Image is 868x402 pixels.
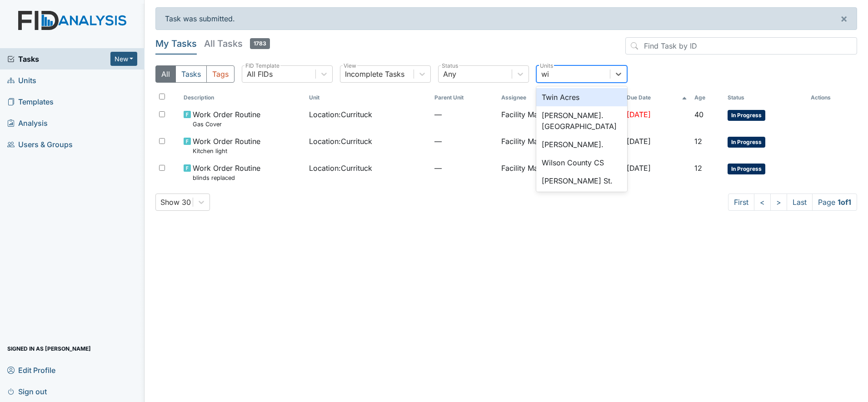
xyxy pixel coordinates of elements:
[175,65,207,83] button: Tasks
[787,194,813,211] a: Last
[193,136,260,155] span: Work Order Routine Kitchen light
[728,110,765,121] span: In Progress
[627,110,651,119] span: [DATE]
[7,384,47,398] span: Sign out
[309,109,372,120] span: Location : Currituck
[7,94,54,109] span: Templates
[443,69,456,79] div: Any
[838,198,851,207] strong: 1 of 1
[807,90,853,105] th: Actions
[728,137,765,148] span: In Progress
[728,194,754,211] a: First
[160,197,191,208] div: Show 30
[754,194,771,211] a: <
[7,342,91,356] span: Signed in as [PERSON_NAME]
[627,164,651,173] span: [DATE]
[193,109,260,129] span: Work Order Routine Gas Cover
[193,120,260,129] small: Gas Cover
[498,132,623,159] td: Facility Maintenance
[536,88,627,106] div: Twin Acres
[159,94,165,99] input: Toggle All Rows Selected
[193,174,260,182] small: blinds replaced
[180,90,305,105] th: Toggle SortBy
[812,194,857,211] span: Page
[110,52,138,66] button: New
[193,163,260,182] span: Work Order Routine blinds replaced
[204,37,270,50] h5: All Tasks
[728,194,857,211] nav: task-pagination
[536,172,627,190] div: [PERSON_NAME] St.
[193,147,260,155] small: Kitchen light
[7,73,36,87] span: Units
[770,194,787,211] a: >
[536,154,627,172] div: Wilson County CS
[498,105,623,132] td: Facility Maintenance
[155,65,234,83] div: Type filter
[498,90,623,105] th: Assignee
[691,90,724,105] th: Toggle SortBy
[250,38,270,49] span: 1783
[694,137,702,146] span: 12
[155,7,857,30] div: Task was submitted.
[623,90,691,105] th: Toggle SortBy
[434,109,494,120] span: —
[831,8,857,30] button: ×
[840,12,848,25] span: ×
[434,136,494,147] span: —
[536,135,627,154] div: [PERSON_NAME].
[309,136,372,147] span: Location : Currituck
[431,90,498,105] th: Toggle SortBy
[627,137,651,146] span: [DATE]
[694,110,703,119] span: 40
[694,164,702,173] span: 12
[206,65,234,83] button: Tags
[7,116,48,130] span: Analysis
[155,65,176,83] button: All
[155,37,197,50] h5: My Tasks
[724,90,807,105] th: Toggle SortBy
[309,163,372,174] span: Location : Currituck
[536,106,627,135] div: [PERSON_NAME]. [GEOGRAPHIC_DATA]
[728,164,765,174] span: In Progress
[7,54,110,65] a: Tasks
[625,37,857,55] input: Find Task by ID
[434,163,494,174] span: —
[345,69,404,79] div: Incomplete Tasks
[247,69,273,79] div: All FIDs
[498,159,623,186] td: Facility Maintenance
[305,90,431,105] th: Toggle SortBy
[7,363,55,377] span: Edit Profile
[7,137,73,151] span: Users & Groups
